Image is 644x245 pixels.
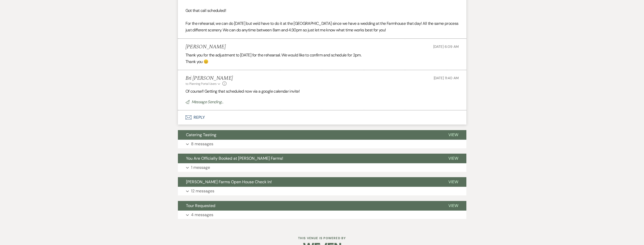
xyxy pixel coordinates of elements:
p: 12 messages [191,188,214,194]
span: to: Planning Portal Users [185,82,217,86]
span: [PERSON_NAME] Farms Open House Check In! [186,179,272,185]
button: View [440,177,466,187]
button: 1 message [178,163,466,172]
span: Tour Requested [186,203,215,208]
span: View [448,132,458,137]
button: Catering Tasting [178,130,440,140]
span: View [448,179,458,185]
span: [DATE] 11:40 AM [434,76,459,80]
p: 8 messages [191,141,213,147]
span: View [448,156,458,161]
p: Of course!! Getting that scheduled now via a google calendar invite! [185,88,459,95]
p: Message Sending... [185,99,459,105]
span: [DATE] 6:09 AM [433,44,459,49]
button: View [440,154,466,163]
span: View [448,203,458,208]
h5: [PERSON_NAME] [185,44,226,50]
p: 4 messages [191,212,213,218]
p: 1 message [191,164,210,171]
button: 12 messages [178,187,466,195]
button: to: Planning Portal Users [185,81,221,86]
button: You Are Officially Booked at [PERSON_NAME] Farms! [178,154,440,163]
button: 4 messages [178,211,466,219]
button: 8 messages [178,140,466,148]
button: View [440,130,466,140]
span: Catering Tasting [186,132,216,137]
button: Reply [178,110,466,125]
button: [PERSON_NAME] Farms Open House Check In! [178,177,440,187]
p: Got that call scheduled! [185,7,459,14]
h5: Bri [PERSON_NAME] [185,75,233,81]
p: For the rehearsal, we can do [DATE] but we'd have to do it at the [GEOGRAPHIC_DATA] since we have... [185,20,459,33]
button: View [440,201,466,211]
div: Thank you for the adjustment to [DATE] for the rehearsal. We would like to confirm and schedule f... [185,52,459,65]
button: Tour Requested [178,201,440,211]
span: You Are Officially Booked at [PERSON_NAME] Farms! [186,156,283,161]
